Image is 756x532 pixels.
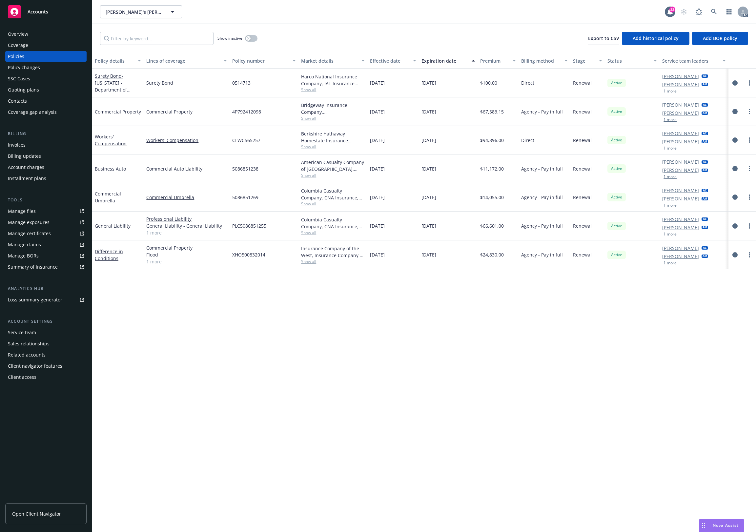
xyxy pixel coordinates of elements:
button: Status [605,53,660,69]
a: Related accounts [5,350,87,360]
button: Expiration date [419,53,477,69]
div: Manage exposures [8,217,50,228]
div: Invoices [8,140,26,150]
a: Manage BORs [5,251,87,261]
span: PLC5086851255 [232,222,266,229]
span: Show all [301,87,365,92]
span: [DATE] [421,165,436,172]
button: 1 more [664,203,677,207]
div: American Casualty Company of [GEOGRAPHIC_DATA], [US_STATE], CNA Insurance, CRC Group [301,159,365,173]
a: Commercial Umbrella [146,194,227,201]
a: circleInformation [731,165,739,173]
div: Overview [8,29,28,39]
a: Workers' Compensation [95,133,127,147]
a: more [746,222,753,230]
span: Active [610,252,623,258]
span: Renewal [573,108,592,115]
span: [DATE] [370,194,385,201]
a: Quoting plans [5,85,87,95]
a: [PERSON_NAME] [662,138,699,145]
a: Surety Bond [95,73,127,107]
span: Open Client Navigator [12,510,61,517]
div: Contacts [8,96,27,106]
span: 0514713 [232,79,251,86]
span: Agency - Pay in full [521,251,563,258]
span: Renewal [573,251,592,258]
a: circleInformation [731,79,739,87]
span: $14,055.00 [480,194,504,201]
a: circleInformation [731,108,739,115]
span: $24,830.00 [480,251,504,258]
a: more [746,79,753,87]
a: Surety Bond [146,79,227,86]
div: Client access [8,372,36,382]
a: [PERSON_NAME] [662,245,699,252]
div: Manage certificates [8,228,51,239]
div: Policy number [232,57,289,64]
div: Columbia Casualty Company, CNA Insurance, CRC Group [301,187,365,201]
div: Policy changes [8,62,40,73]
button: 1 more [664,261,677,265]
a: Start snowing [677,5,690,18]
span: $11,172.00 [480,165,504,172]
a: [PERSON_NAME] [662,187,699,194]
a: [PERSON_NAME] [662,73,699,80]
a: Client access [5,372,87,382]
a: General Liability [95,223,131,229]
div: Billing updates [8,151,41,161]
button: Export to CSV [588,32,619,45]
div: Lines of coverage [146,57,220,64]
span: Show all [301,173,365,178]
div: Expiration date [421,57,467,64]
div: Berkshire Hathaway Homestate Insurance Company, Berkshire Hathaway Homestate Companies (BHHC) [301,130,365,144]
span: Agency - Pay in full [521,108,563,115]
div: Harco National Insurance Company, IAT Insurance Group, The Surety Place [301,73,365,87]
a: circleInformation [731,251,739,259]
button: Policy number [230,53,298,69]
a: Service team [5,327,87,338]
a: more [746,165,753,173]
span: Agency - Pay in full [521,165,563,172]
div: SSC Cases [8,73,30,84]
span: [DATE] [370,79,385,86]
span: [DATE] [370,251,385,258]
a: Policies [5,51,87,62]
div: Bridgeway Insurance Company, [GEOGRAPHIC_DATA] Re, Amalgamated Insurance Underwriters [301,102,365,115]
a: circleInformation [731,193,739,201]
a: Business Auto [95,166,126,172]
a: Report a Bug [692,5,705,18]
div: 22 [669,7,675,12]
a: Commercial Property [95,109,141,115]
span: 4P792412098 [232,108,261,115]
span: [DATE] [370,222,385,229]
span: Show all [301,230,365,235]
button: Stage [570,53,605,69]
span: $94,896.00 [480,137,504,144]
a: Loss summary generator [5,295,87,305]
span: Add historical policy [633,35,679,41]
button: Premium [478,53,519,69]
div: Drag to move [699,519,707,532]
span: Show all [301,115,365,121]
span: Show all [301,144,365,150]
div: Service team leaders [662,57,719,64]
button: Service team leaders [660,53,728,69]
span: 5086851238 [232,165,258,172]
span: Direct [521,79,534,86]
a: Search [707,5,721,18]
a: Summary of insurance [5,262,87,272]
div: Policy details [95,57,134,64]
a: Coverage gap analysis [5,107,87,117]
a: Commercial Umbrella [95,191,121,204]
a: [PERSON_NAME] [662,130,699,137]
div: Premium [480,57,509,64]
span: Active [610,137,623,143]
div: Quoting plans [8,85,39,95]
span: Renewal [573,79,592,86]
span: [DATE] [421,222,436,229]
a: Account charges [5,162,87,173]
span: Active [610,80,623,86]
a: General Liability - General Liability [146,222,227,229]
a: Manage claims [5,239,87,250]
span: [DATE] [421,251,436,258]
